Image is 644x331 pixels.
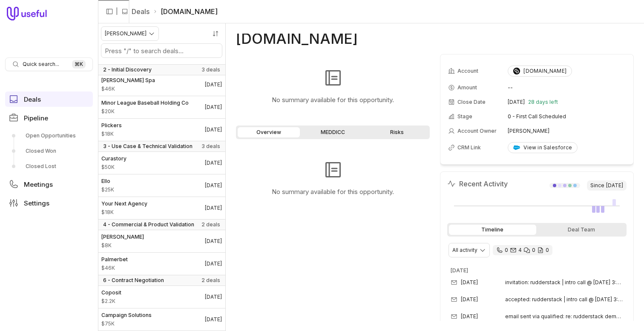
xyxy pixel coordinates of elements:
span: accepted: rudderstack | intro call @ [DATE] 3:30pm - 4pm (pdt) ([PERSON_NAME][EMAIL_ADDRESS][DOMA... [505,296,623,303]
span: Deals [24,96,41,103]
span: Stage [457,113,472,120]
span: Amount [101,164,126,171]
span: Amount [101,209,147,216]
a: MEDDICC [302,127,364,137]
span: Account Owner [457,128,497,134]
a: [PERSON_NAME]$8K[DATE] [98,230,225,252]
span: Since [587,180,627,191]
a: Palmerbet$46K[DATE] [98,253,225,275]
span: [PERSON_NAME] Spa [101,77,155,84]
time: Deal Close Date [205,126,222,133]
li: [DOMAIN_NAME] [153,6,218,17]
span: 3 - Use Case & Technical Validation [103,143,193,150]
td: -- [508,81,626,94]
span: 3 deals [201,143,220,150]
span: Amount [101,108,189,115]
span: Account [457,68,478,74]
time: Deal Close Date [205,316,222,323]
span: Campaign Solutions [101,312,152,319]
button: [DOMAIN_NAME] [508,66,572,77]
time: Deal Close Date [205,260,222,267]
div: [DOMAIN_NAME] [513,68,566,74]
a: Open Opportunities [5,129,93,143]
span: 28 days left [528,99,558,106]
time: Deal Close Date [205,104,222,111]
span: Meetings [24,181,53,188]
a: Campaign Solutions$75K[DATE] [98,308,225,331]
span: 6 - Contract Negotiation [103,277,164,284]
time: Deal Close Date [205,160,222,166]
a: Closed Lost [5,160,93,173]
a: Your Next Agency$18K[DATE] [98,197,225,219]
a: Minor League Baseball Holding Co$20K[DATE] [98,96,225,118]
div: 0 calls and 4 email threads [493,245,552,255]
span: Amount [101,265,128,271]
a: [PERSON_NAME] Spa$46K[DATE] [98,74,225,96]
time: [DATE] [606,182,623,189]
input: Search deals by name [101,44,222,57]
a: Coposit$2.2K[DATE] [98,286,225,308]
span: Settings [24,200,49,206]
span: Quick search... [23,61,59,68]
span: 4 - Commercial & Product Validation [103,221,194,228]
span: | [116,6,118,17]
a: Deals [132,6,149,17]
time: [DATE] [461,279,478,286]
td: [PERSON_NAME] [508,124,626,138]
span: 2 deals [201,277,220,284]
div: Deal Team [538,225,625,235]
span: Pipeline [24,115,48,121]
p: No summary available for this opportunity. [272,95,394,105]
time: [DATE] [461,296,478,303]
span: Amount [101,298,121,305]
time: Deal Close Date [205,238,222,245]
a: Overview [238,127,300,137]
span: 3 deals [201,66,220,73]
a: Curastory$50K[DATE] [98,152,225,174]
time: [DATE] [451,267,468,274]
span: Amount [101,86,155,92]
button: Collapse sidebar [103,5,116,18]
time: [DATE] [508,99,525,106]
span: Ello [101,178,114,185]
time: [DATE] [461,313,478,320]
span: CRM Link [457,144,481,151]
h1: [DOMAIN_NAME] [236,34,358,44]
span: [PERSON_NAME] [101,234,144,240]
span: invitation: rudderstack | intro call @ [DATE] 3:30pm - 4pm (pdt) ([PERSON_NAME]) [505,279,623,286]
span: 2 deals [201,221,220,228]
span: Amount [101,131,122,137]
span: Minor League Baseball Holding Co [101,100,189,106]
td: 0 - First Call Scheduled [508,110,626,123]
span: Close Date [457,99,486,106]
a: Plickers$18K[DATE] [98,119,225,141]
span: Plickers [101,122,122,129]
span: Amount [101,186,114,193]
span: Amount [457,84,477,91]
div: Pipeline submenu [5,129,93,173]
span: Coposit [101,289,121,296]
a: Meetings [5,177,93,192]
div: View in Salesforce [513,144,572,151]
kbd: ⌘ K [72,60,86,68]
time: Deal Close Date [205,294,222,300]
nav: Deals [98,23,226,331]
p: No summary available for this opportunity. [272,187,394,197]
a: Ello$25K[DATE] [98,174,225,197]
a: Closed Won [5,144,93,158]
span: Your Next Agency [101,200,147,207]
time: Deal Close Date [205,205,222,211]
a: View in Salesforce [508,142,578,153]
span: Amount [101,242,144,249]
span: Amount [101,320,152,327]
div: Timeline [449,225,536,235]
button: Sort by [209,27,222,40]
span: 2 - Initial Discovery [103,66,152,73]
time: Deal Close Date [205,182,222,189]
a: Risks [366,127,428,137]
span: Palmerbet [101,256,128,263]
a: Deals [5,91,93,107]
a: Settings [5,195,93,211]
time: Deal Close Date [205,81,222,88]
h2: Recent Activity [447,179,508,189]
